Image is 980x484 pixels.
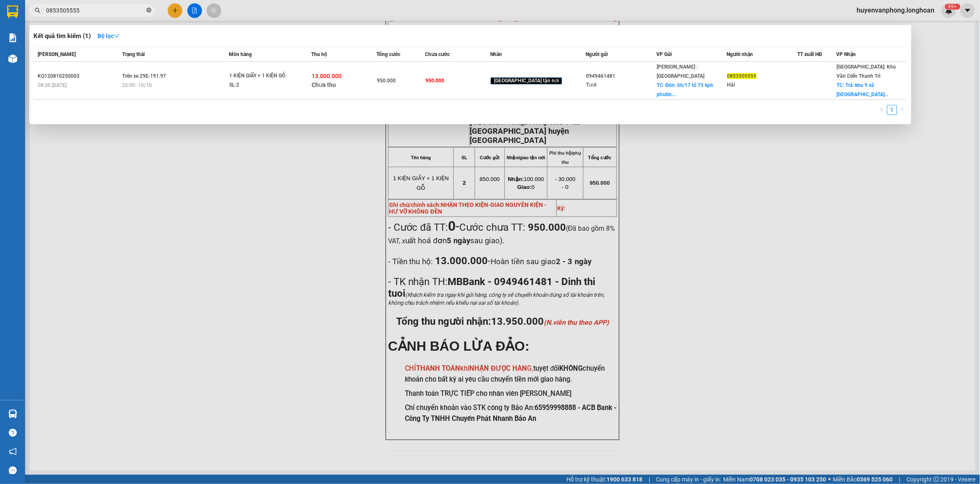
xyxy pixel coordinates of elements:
[425,51,450,57] span: Chưa cước
[657,82,714,97] span: TC: Đón: 66/17 tổ 73 kp6 phườn...
[312,82,336,88] span: Chưa thu
[586,72,656,81] div: 0949461481
[8,410,17,418] img: warehouse-icon
[229,71,292,81] div: 1 KIỆN GIẤY + 1 KIỆN GỖ
[586,51,608,57] span: Người gửi
[9,466,17,474] span: message
[727,73,757,79] span: 0853505555
[888,105,897,115] a: 1
[586,81,656,89] div: Tươi
[490,51,502,57] span: Nhãn
[900,107,905,112] span: right
[38,72,120,81] div: KQ120810250003
[114,33,120,39] span: down
[727,51,753,57] span: Người nhận
[123,73,166,79] span: Trên xe 29E-191.97
[426,78,445,84] span: 950.000
[837,51,856,57] span: VP Nhận
[491,77,562,85] span: [GEOGRAPHIC_DATA] tận nơi
[9,448,17,456] span: notification
[146,8,151,13] span: close-circle
[229,81,292,90] div: SL: 2
[880,107,885,112] span: left
[7,5,18,18] img: logo-vxr
[837,82,889,97] span: TC: Trả: khu 9 xã [GEOGRAPHIC_DATA]...
[46,6,145,15] input: Tìm tên, số ĐT hoặc mã đơn
[377,78,396,84] span: 950.000
[8,54,17,63] img: warehouse-icon
[897,105,907,115] button: right
[376,51,400,57] span: Tổng cước
[229,51,252,57] span: Món hàng
[877,105,887,115] button: left
[35,8,41,13] span: search
[38,82,67,88] span: 08:30 [DATE]
[8,33,17,42] img: solution-icon
[9,429,17,437] span: question-circle
[146,7,151,15] span: close-circle
[887,105,897,115] li: 1
[123,51,145,57] span: Trạng thái
[33,32,91,41] h3: Kết quả tìm kiếm ( 1 )
[312,73,342,79] span: 13.000.000
[38,51,76,57] span: [PERSON_NAME]
[897,105,907,115] li: Next Page
[877,105,887,115] li: Previous Page
[123,82,152,88] span: 22:00 - 10/10
[727,81,797,89] div: Hải
[91,29,126,43] button: Bộ lọcdown
[97,33,120,39] strong: Bộ lọc
[837,64,896,79] span: [GEOGRAPHIC_DATA]: Kho Văn Điển Thanh Trì
[798,51,823,57] span: TT xuất HĐ
[311,51,327,57] span: Thu hộ
[657,64,704,79] span: [PERSON_NAME] : [GEOGRAPHIC_DATA]
[656,51,672,57] span: VP Gửi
